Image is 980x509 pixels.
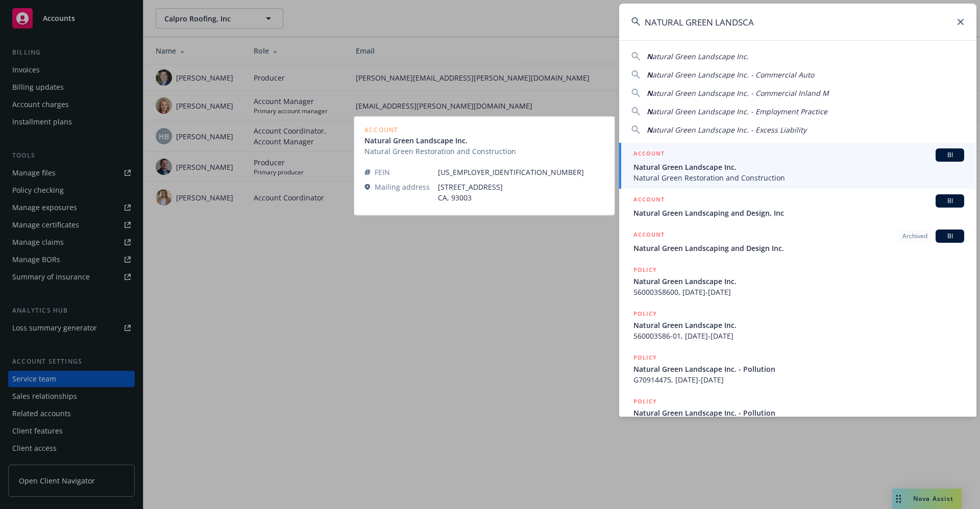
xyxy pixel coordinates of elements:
[652,70,814,80] span: atural Green Landscape Inc. - Commercial Auto
[633,265,657,275] h5: POLICY
[652,88,829,98] span: atural Green Landscape Inc. - Commercial Inland M
[633,330,964,341] span: 560003586-01, [DATE]-[DATE]
[647,52,652,61] span: N
[633,287,964,297] span: 56000358600, [DATE]-[DATE]
[652,125,806,135] span: atural Green Landscape Inc. - Excess Liability
[633,352,657,363] h5: POLICY
[647,70,652,80] span: N
[633,276,964,287] span: Natural Green Landscape Inc.
[619,259,976,303] a: POLICYNatural Green Landscape Inc.56000358600, [DATE]-[DATE]
[619,189,976,224] a: ACCOUNTBINatural Green Landscaping and Design, Inc
[633,230,665,242] h5: ACCOUNT
[940,196,960,206] span: BI
[619,143,976,189] a: ACCOUNTBINatural Green Landscape Inc.Natural Green Restoration and Construction
[619,303,976,347] a: POLICYNatural Green Landscape Inc.560003586-01, [DATE]-[DATE]
[633,309,657,319] h5: POLICY
[647,107,652,116] span: N
[633,148,665,161] h5: ACCOUNT
[633,374,964,385] span: G70914475, [DATE]-[DATE]
[902,232,927,241] span: Archived
[633,162,964,172] span: Natural Green Landscape Inc.
[652,52,749,61] span: atural Green Landscape Inc.
[633,364,964,374] span: Natural Green Landscape Inc. - Pollution
[619,224,976,259] a: ACCOUNTArchivedBINatural Green Landscaping and Design Inc.
[940,232,960,241] span: BI
[633,243,964,253] span: Natural Green Landscaping and Design Inc.
[647,125,652,135] span: N
[633,408,964,418] span: Natural Green Landscape Inc. - Pollution
[619,391,976,435] a: POLICYNatural Green Landscape Inc. - Pollution
[633,172,964,183] span: Natural Green Restoration and Construction
[652,107,827,116] span: atural Green Landscape Inc. - Employment Practice
[633,208,964,218] span: Natural Green Landscaping and Design, Inc
[633,320,964,330] span: Natural Green Landscape Inc.
[633,396,657,406] h5: POLICY
[619,347,976,391] a: POLICYNatural Green Landscape Inc. - PollutionG70914475, [DATE]-[DATE]
[633,194,665,207] h5: ACCOUNT
[619,4,976,40] input: Search...
[940,150,960,160] span: BI
[647,88,652,98] span: N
